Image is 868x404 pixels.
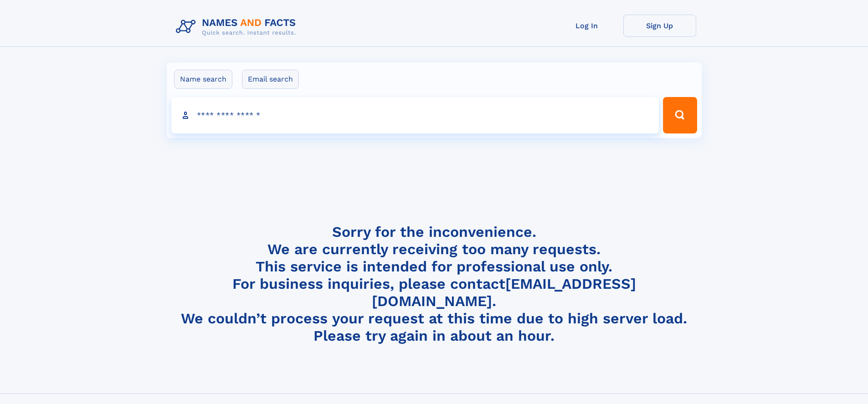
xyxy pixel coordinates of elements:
[242,70,299,89] label: Email search
[172,15,303,39] img: Logo Names and Facts
[372,275,636,310] a: [EMAIL_ADDRESS][DOMAIN_NAME]
[172,223,696,345] h4: Sorry for the inconvenience. We are currently receiving too many requests. This service is intend...
[174,70,232,89] label: Name search
[550,15,623,37] a: Log In
[663,97,697,133] button: Search Button
[171,97,659,133] input: search input
[623,15,696,37] a: Sign Up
